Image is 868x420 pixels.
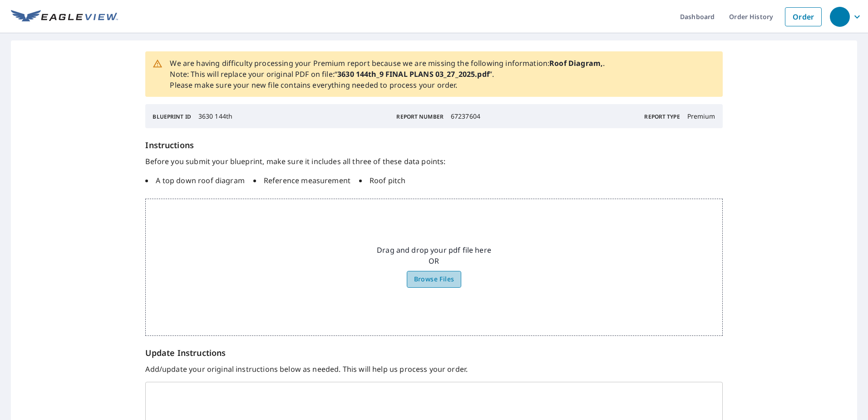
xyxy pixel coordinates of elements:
[785,7,822,26] a: Order
[145,175,244,186] li: A top down roof diagram
[359,175,406,186] li: Roof pitch
[170,58,605,90] p: We are having difficulty processing your Premium report because we are missing the following info...
[644,113,680,121] p: Report Type
[549,58,603,68] strong: Roof Diagram,
[145,156,722,167] p: Before you submit your blueprint, make sure it includes all three of these data points:
[407,271,462,288] label: Browse Files
[396,113,443,121] p: Report Number
[451,111,480,121] p: 67237604
[153,113,191,121] p: Blueprint ID
[11,10,118,24] img: EV Logo
[377,245,491,266] p: Drag and drop your pdf file here OR
[687,111,715,121] p: Premium
[145,364,722,375] p: Add/update your original instructions below as needed. This will help us process your order.
[253,175,350,186] li: Reference measurement
[145,139,722,151] h6: Instructions
[414,274,454,285] span: Browse Files
[337,69,489,79] strong: 3630 144th_9 FINAL PLANS 03_27_2025.pdf
[145,347,722,359] p: Update Instructions
[198,111,232,121] p: 3630 144th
